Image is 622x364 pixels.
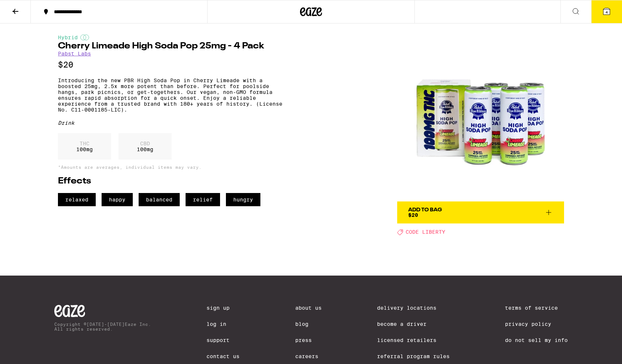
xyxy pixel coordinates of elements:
a: Become a Driver [377,321,450,327]
a: Delivery Locations [377,305,450,311]
a: Referral Program Rules [377,353,450,359]
h1: Cherry Limeade High Soda Pop 25mg - 4 Pack [58,42,286,51]
img: hybridColor.svg [80,34,89,40]
p: Introducing the new PBR High Soda Pop in Cherry Limeade with a boosted 25mg, 2.5x more potent tha... [58,77,286,113]
a: Licensed Retailers [377,337,450,343]
span: $20 [408,212,418,218]
span: CODE LIBERTY [406,229,445,235]
div: 100 mg [58,133,111,160]
span: relaxed [58,193,96,206]
p: *Amounts are averages, individual items may vary. [58,165,286,170]
a: Contact Us [206,353,239,359]
p: CBD [137,141,153,146]
a: About Us [295,305,322,311]
span: balanced [139,193,180,206]
p: THC [76,141,93,146]
a: Terms of Service [505,305,568,311]
a: Blog [295,321,322,327]
p: $20 [58,60,286,69]
div: Add To Bag [408,207,442,212]
a: Log In [206,321,239,327]
p: Copyright © [DATE]-[DATE] Eaze Inc. All rights reserved. [54,322,151,331]
a: Sign Up [206,305,239,311]
img: Pabst Labs - Cherry Limeade High Soda Pop 25mg - 4 Pack [397,34,564,201]
a: Press [295,337,322,343]
div: Drink [58,120,286,126]
div: Hybrid [58,34,286,40]
h2: Effects [58,177,286,186]
a: Do Not Sell My Info [505,337,568,343]
span: relief [186,193,220,206]
span: happy [102,193,133,206]
a: Support [206,337,239,343]
button: Add To Bag$20 [397,201,564,223]
span: hungry [226,193,260,206]
a: Pabst Labs [58,51,91,57]
a: Careers [295,353,322,359]
button: 4 [591,0,622,23]
a: Privacy Policy [505,321,568,327]
span: 4 [605,10,608,14]
div: 100 mg [118,133,172,160]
